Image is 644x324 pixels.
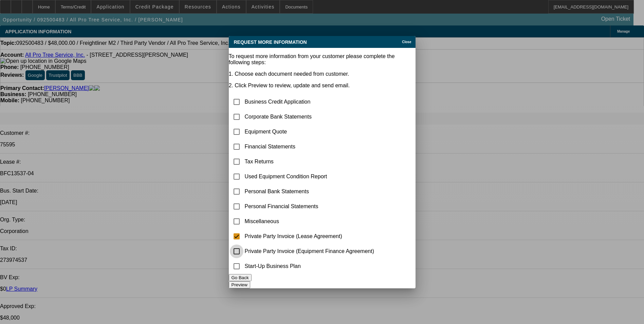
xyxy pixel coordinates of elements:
[234,39,307,45] span: Request More Information
[244,95,375,109] td: Business Credit Application
[244,155,375,169] td: Tax Returns
[229,71,416,77] p: 1. Choose each document needed from customer.
[229,53,416,66] p: To request more information from your customer please complete the following steps:
[229,281,250,288] button: Preview
[229,83,416,89] p: 2. Click Preview to review, update and send email.
[244,244,375,258] td: Private Party Invoice (Equipment Finance Agreement)
[402,40,411,44] span: Close
[244,199,375,214] td: Personal Financial Statements
[244,259,375,273] td: Start-Up Business Plan
[244,214,375,229] td: Miscellaneous
[229,274,252,281] button: Go Back
[244,229,375,244] td: Private Party Invoice (Lease Agreement)
[244,140,375,154] td: Financial Statements
[244,110,375,124] td: Corporate Bank Statements
[244,184,375,199] td: Personal Bank Statements
[244,125,375,139] td: Equipment Quote
[244,169,375,184] td: Used Equipment Condition Report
